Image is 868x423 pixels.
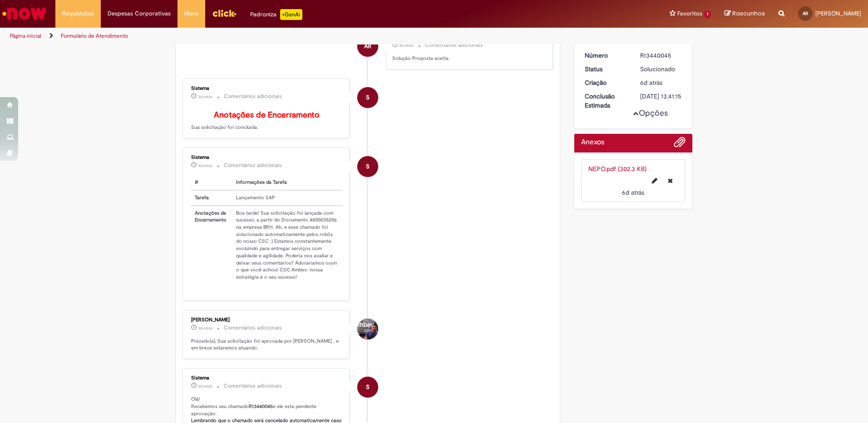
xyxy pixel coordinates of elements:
[674,136,686,152] button: Adicionar anexos
[232,190,342,206] td: Lançamento SAP
[232,175,342,190] th: Informações da Tarefa
[61,32,128,39] a: Formulário de Atendimento
[640,79,662,87] span: 6d atrás
[366,156,370,177] span: S
[725,10,765,18] a: Rascunhos
[232,206,342,285] td: Boa tarde! Sua solicitação foi lançada com sucesso, a partir do Documento 4800035206 na empresa B...
[198,94,212,99] time: 25/08/2025 13:44:05
[280,9,302,20] p: +GenAi
[588,165,646,173] a: NEPO.pdf (302.3 KB)
[815,10,861,17] span: [PERSON_NAME]
[191,175,232,190] th: #
[357,156,378,177] div: System
[357,36,378,57] div: Anderson Henrique Dos Reis
[578,51,634,60] dt: Número
[191,111,342,132] p: Sua solicitação foi concluída.
[224,93,282,100] small: Comentários adicionais
[224,324,282,332] small: Comentários adicionais
[704,10,711,18] span: 1
[578,78,634,87] dt: Criação
[198,325,212,331] span: 3d atrás
[425,41,483,49] small: Comentários adicionais
[191,206,232,285] th: Anotações de Encerramento
[640,79,662,87] time: 22/08/2025 14:09:37
[366,87,370,108] span: S
[640,64,682,74] div: Solucionado
[108,9,171,18] span: Despesas Corporativas
[578,92,634,110] dt: Conclusão Estimada
[191,86,342,91] div: Sistema
[677,9,702,18] span: Favoritos
[184,9,198,18] span: More
[622,188,644,197] span: 6d atrás
[640,92,682,101] div: [DATE] 13:41:15
[212,6,237,20] img: click_logo_yellow_360x200.png
[578,64,634,74] dt: Status
[198,163,212,168] span: 3d atrás
[392,55,543,62] p: Solução Proposta aceita.
[191,190,232,206] th: Tarefa
[10,32,41,39] a: Página inicial
[191,317,342,323] div: [PERSON_NAME]
[364,35,371,57] span: AR
[732,9,765,18] span: Rascunhos
[357,319,378,339] div: Thiago Alexandre Arcanjo Carlos
[224,382,282,390] small: Comentários adicionais
[366,376,370,398] span: S
[224,162,282,169] small: Comentários adicionais
[357,377,378,398] div: System
[622,188,644,197] time: 22/08/2025 14:00:01
[640,78,682,87] div: 22/08/2025 14:09:37
[1,5,48,23] img: ServiceNow
[7,28,572,44] ul: Trilhas de página
[198,325,212,331] time: 25/08/2025 10:42:30
[803,10,808,16] span: AR
[198,163,212,168] time: 25/08/2025 13:44:03
[662,173,678,188] button: Excluir NEPO.pdf
[581,138,604,147] h2: Anexos
[249,403,273,410] b: R13440045
[191,155,342,160] div: Sistema
[214,110,320,120] b: Anotações de Encerramento
[250,9,302,20] div: Padroniza
[198,94,212,99] span: 3d atrás
[357,87,378,108] div: System
[191,338,342,352] p: Prezado(a), Sua solicitação foi aprovada por [PERSON_NAME] , e em breve estaremos atuando.
[198,384,212,389] time: 25/08/2025 10:27:02
[191,375,342,381] div: Sistema
[62,9,94,18] span: Requisições
[399,43,414,48] time: 27/08/2025 12:08:58
[399,43,414,48] span: 4h atrás
[640,51,682,60] div: R13440045
[198,384,212,389] span: 3d atrás
[646,173,663,188] button: Editar nome de arquivo NEPO.pdf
